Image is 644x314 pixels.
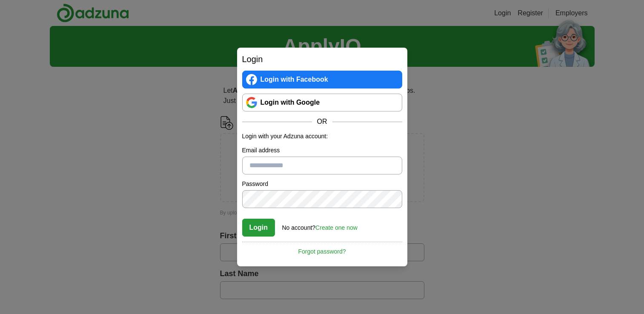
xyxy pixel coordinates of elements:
h2: Login [242,53,402,66]
p: Login with your Adzuna account: [242,132,402,141]
div: No account? [282,218,358,232]
a: Forgot password? [242,242,402,256]
a: Create one now [315,224,358,231]
label: Email address [242,146,402,155]
button: Login [242,219,275,237]
label: Password [242,180,402,188]
a: Login with Google [242,94,402,111]
span: OR [312,117,332,127]
a: Login with Facebook [242,71,402,88]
